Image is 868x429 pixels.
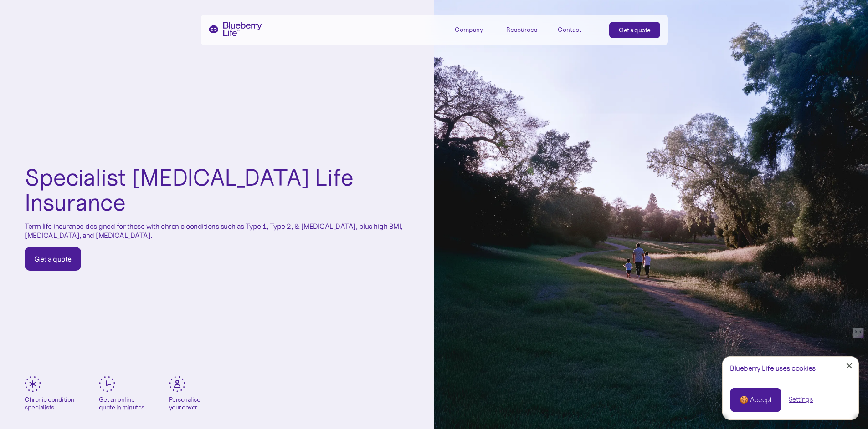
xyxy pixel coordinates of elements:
[99,396,144,411] div: Get an online quote in minutes
[840,357,858,375] a: Close Cookie Popup
[558,22,599,37] a: Contact
[789,395,813,404] a: Settings
[619,25,651,35] div: Get a quote
[849,366,850,366] div: Close Cookie Popup
[25,247,81,271] a: Get a quote
[506,26,537,34] div: Resources
[25,165,410,215] h1: Specialist [MEDICAL_DATA] Life Insurance
[730,388,781,412] a: 🍪 Accept
[169,396,200,411] div: Personalise your cover
[34,254,72,263] div: Get a quote
[506,22,547,37] div: Resources
[740,395,772,405] div: 🍪 Accept
[25,222,410,239] p: Term life insurance designed for those with chronic conditions such as Type 1, Type 2, & [MEDICAL...
[25,396,74,411] div: Chronic condition specialists
[208,22,262,36] a: home
[558,26,581,34] div: Contact
[609,22,660,38] a: Get a quote
[455,22,496,37] div: Company
[730,364,851,373] div: Blueberry Life uses cookies
[455,26,483,34] div: Company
